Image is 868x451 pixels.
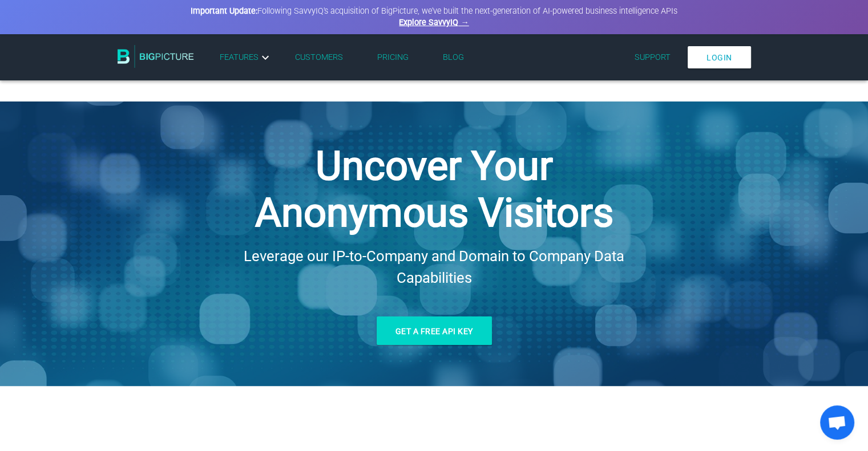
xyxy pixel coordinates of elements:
[688,46,751,68] a: Login
[118,45,194,68] img: BigPicture.io
[820,405,854,440] a: Open chat
[220,245,648,289] h2: Leverage our IP-to-Company and Domain to Company Data Capabilities
[220,51,272,64] a: Features
[220,143,648,236] h1: Uncover Your Anonymous Visitors
[377,316,492,345] a: Get a free API key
